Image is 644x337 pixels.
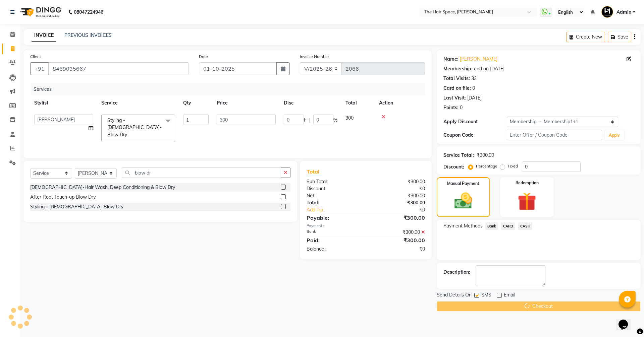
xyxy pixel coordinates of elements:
[302,178,366,185] div: Sub Total:
[601,6,613,18] img: Admin
[179,95,213,111] th: Qty
[64,32,112,38] a: PREVIOUS INVOICES
[437,291,472,300] span: Send Details On
[74,3,103,21] b: 08047224946
[345,115,354,121] span: 300
[472,85,475,92] div: 0
[30,194,96,201] div: After Root Touch-up Blow Dry
[443,269,470,276] div: Description:
[443,104,459,111] div: Points:
[302,185,366,192] div: Discount:
[477,152,494,159] div: ₹300.00
[213,95,280,111] th: Price
[467,94,482,102] div: [DATE]
[616,9,631,16] span: Admin
[107,117,162,138] span: Styling - [DEMOGRAPHIC_DATA]-Blow Dry
[32,29,56,42] a: INVOICE
[302,246,366,253] div: Balance :
[30,95,97,111] th: Stylist
[518,222,532,230] span: CASH
[443,132,507,139] div: Coupon Code
[443,152,474,159] div: Service Total:
[443,65,473,72] div: Membership:
[485,222,498,230] span: Bank
[302,229,366,236] div: Bank
[608,32,631,42] button: Save
[30,203,123,210] div: Styling - [DEMOGRAPHIC_DATA]-Blow Dry
[605,130,624,140] button: Apply
[376,206,430,213] div: ₹0
[375,95,425,111] th: Action
[449,191,478,211] img: _cash.svg
[516,180,539,186] label: Redemption
[443,118,507,125] div: Apply Discount
[481,291,491,300] span: SMS
[501,222,515,230] span: CARD
[280,95,341,111] th: Disc
[30,184,175,191] div: [DEMOGRAPHIC_DATA]-Hair Wash, Deep Conditioning & Blow Dry
[300,54,329,60] label: Invoice Number
[443,222,483,229] span: Payment Methods
[476,163,497,169] label: Percentage
[366,178,430,185] div: ₹300.00
[366,246,430,253] div: ₹0
[616,310,637,330] iframe: chat widget
[366,214,430,222] div: ₹300.00
[366,229,430,236] div: ₹300.00
[30,54,41,60] label: Client
[508,163,518,169] label: Fixed
[30,62,49,75] button: +91
[366,199,430,206] div: ₹300.00
[304,117,307,124] span: F
[17,3,63,21] img: logo
[474,65,504,72] div: end on [DATE]
[48,62,189,75] input: Search by Name/Mobile/Email/Code
[366,192,430,199] div: ₹300.00
[302,236,366,244] div: Paid:
[507,130,602,140] input: Enter Offer / Coupon Code
[333,117,337,124] span: %
[512,190,542,213] img: _gift.svg
[443,94,466,102] div: Last Visit:
[97,95,179,111] th: Service
[460,56,497,63] a: [PERSON_NAME]
[302,214,366,222] div: Payable:
[302,199,366,206] div: Total:
[122,167,281,178] input: Search or Scan
[443,163,464,171] div: Discount:
[447,181,479,187] label: Manual Payment
[443,75,470,82] div: Total Visits:
[309,117,311,124] span: |
[302,206,376,213] a: Add Tip
[460,104,463,111] div: 0
[366,236,430,244] div: ₹300.00
[567,32,605,42] button: Create New
[443,85,471,92] div: Card on file:
[127,132,130,138] a: x
[307,168,322,175] span: Total
[504,291,515,300] span: Email
[443,56,459,63] div: Name:
[366,185,430,192] div: ₹0
[302,192,366,199] div: Net:
[199,54,208,60] label: Date
[307,223,425,229] div: Payments
[341,95,375,111] th: Total
[471,75,477,82] div: 33
[31,83,430,95] div: Services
